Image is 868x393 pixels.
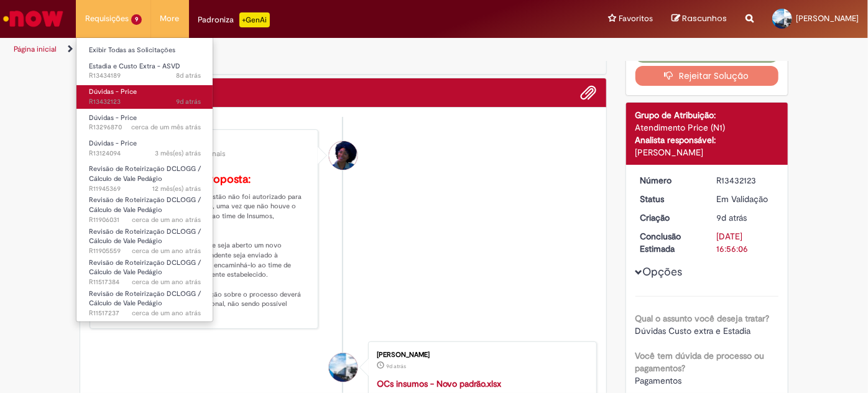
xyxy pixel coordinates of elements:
span: Pagamentos [635,375,682,386]
span: Dúvidas - Price [89,113,137,123]
div: Atendimento Price (N1) [635,121,779,134]
span: R11945369 [89,184,201,194]
span: 8d atrás [176,71,201,80]
dt: Criação [631,211,708,224]
a: Aberto R13124094 : Dúvidas - Price [76,137,213,160]
span: Dúvidas - Price [89,139,137,148]
div: 20/08/2025 11:56:03 [716,211,774,224]
span: cerca de um ano atrás [132,246,201,256]
span: More [160,12,180,25]
dt: Status [631,193,708,205]
span: Dúvidas - Price [89,87,137,96]
time: 16/05/2024 09:18:57 [132,277,201,287]
span: 9d atrás [716,212,747,223]
dt: Conclusão Estimada [631,230,708,255]
div: Grupo de Atribuição: [635,109,779,121]
a: Aberto R11517384 : Revisão de Roteirização DCLOGG / Cálculo de Vale Pedágio [76,256,213,283]
div: [DATE] 16:56:06 [716,230,774,255]
time: 20/08/2025 11:56:03 [716,212,747,223]
a: Aberto R11517237 : Revisão de Roteirização DCLOGG / Cálculo de Vale Pedágio [76,287,213,314]
a: Página inicial [14,44,57,54]
button: Adicionar anexos [581,85,597,101]
span: 9d atrás [386,363,406,370]
b: Você tem dúvida de processo ou pagamentos? [635,350,765,374]
span: R13434189 [89,71,201,81]
span: R11517384 [89,277,201,287]
time: 20/08/2025 20:20:10 [176,71,201,80]
b: Qual o assunto você deseja tratar? [635,313,770,324]
a: Aberto R11905559 : Revisão de Roteirização DCLOGG / Cálculo de Vale Pedágio [76,225,213,252]
a: Aberto R13296870 : Dúvidas - Price [76,111,213,134]
span: Dúvidas Custo extra e Estadia [635,325,751,336]
span: Estadia e Custo Extra - ASVD [89,62,180,71]
span: Requisições [85,12,129,25]
span: 9d atrás [176,97,201,106]
span: Revisão de Roteirização DCLOGG / Cálculo de Vale Pedágio [89,164,201,183]
span: Rascunhos [682,12,727,24]
span: R11517237 [89,308,201,318]
span: R11905559 [89,246,201,256]
span: Revisão de Roteirização DCLOGG / Cálculo de Vale Pedágio [89,289,201,308]
ul: Requisições [76,37,213,322]
ul: Trilhas de página [9,38,570,61]
span: Revisão de Roteirização DCLOGG / Cálculo de Vale Pedágio [89,227,201,246]
a: Aberto R11906031 : Revisão de Roteirização DCLOGG / Cálculo de Vale Pedágio [76,193,213,220]
div: Padroniza [198,12,270,27]
span: cerca de um mês atrás [131,123,201,132]
span: cerca de um ano atrás [132,308,201,318]
div: Alexsandra Karina Pelissoli [329,353,358,382]
span: R11906031 [89,215,201,225]
span: Favoritos [619,12,653,25]
span: [PERSON_NAME] [796,13,859,24]
time: 16/05/2024 08:49:50 [132,308,201,318]
a: Aberto R11945369 : Revisão de Roteirização DCLOGG / Cálculo de Vale Pedágio [76,162,213,189]
span: 9 [131,14,142,25]
div: Analista responsável: [635,134,779,146]
a: OCs insumos - Novo padrão.xlsx [377,378,501,389]
div: R13432123 [716,174,774,187]
time: 20/08/2024 14:43:29 [132,215,201,224]
div: [PERSON_NAME] [377,351,584,359]
a: Exibir Todas as Solicitações [76,44,213,57]
a: Rascunhos [672,13,727,25]
span: cerca de um ano atrás [132,215,201,224]
span: Revisão de Roteirização DCLOGG / Cálculo de Vale Pedágio [89,195,201,215]
div: Esther Teodoro Da Silva [329,141,358,170]
span: R13432123 [89,97,201,107]
div: [PERSON_NAME] [635,146,779,159]
img: ServiceNow [1,6,65,31]
a: Aberto R13432123 : Dúvidas - Price [76,85,213,108]
span: 12 mês(es) atrás [152,184,201,193]
button: Rejeitar Solução [635,66,779,86]
time: 20/08/2025 11:53:53 [386,363,406,370]
span: 3 mês(es) atrás [155,149,201,158]
time: 20/08/2024 13:19:19 [132,246,201,256]
a: Aberto R13434189 : Estadia e Custo Extra - ASVD [76,60,213,83]
span: cerca de um ano atrás [132,277,201,287]
span: R13296870 [89,123,201,132]
div: Em Validação [716,193,774,205]
p: +GenAi [239,12,270,27]
span: R13124094 [89,149,201,159]
dt: Número [631,174,708,187]
span: Revisão de Roteirização DCLOGG / Cálculo de Vale Pedágio [89,258,201,277]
